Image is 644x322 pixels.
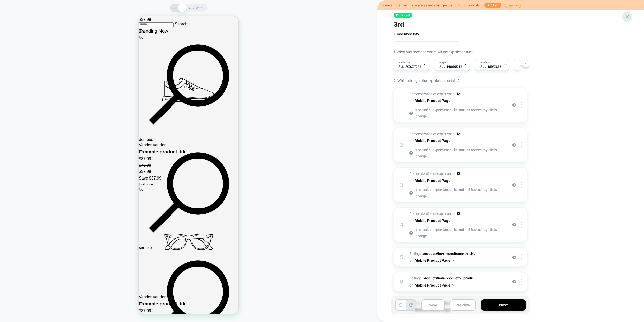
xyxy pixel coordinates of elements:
button: Preview [450,299,476,311]
span: All Visitors [398,65,421,69]
span: Pages [439,61,447,64]
strong: `12 [455,132,460,136]
button: Mobile Product Page [415,137,454,144]
img: crossed eye [512,280,516,284]
img: down arrow [452,220,454,221]
span: Personalization of experience [409,92,460,96]
span: 3rd [394,21,404,28]
button: Search [50,6,51,11]
p: the main experience is not affected by this change [409,147,505,159]
span: 1. What audience and where will the experience run? [394,50,472,54]
button: Mobile Product Page [415,217,454,224]
span: on [409,282,413,288]
span: ALL DEVICES [480,65,501,69]
img: crossed eye [512,223,516,227]
img: down arrow [452,140,454,141]
img: crossed eye [512,255,516,259]
p: the main experience is not affected by this change [409,187,505,199]
span: Audience [398,61,410,64]
img: down arrow [452,260,454,261]
span: on [409,217,413,224]
span: Devices [480,61,490,64]
img: close [521,254,522,260]
div: 2 [399,140,404,150]
img: down arrow [452,284,454,286]
img: close [521,102,522,108]
div: 3 [399,180,404,190]
span: Personalization of experience [409,132,460,136]
span: Published [394,13,412,18]
span: + Add more info [394,32,419,36]
img: down arrow [452,100,454,101]
strong: `12 [455,171,460,176]
div: 5 [399,252,404,262]
strong: `12 [455,211,460,216]
strong: `12 [455,92,460,96]
button: Mobile Product Page [415,281,454,289]
button: Mobile Product Page [415,97,454,104]
span: .productView-moreItem:nth-chi... [422,251,478,256]
img: crossed eye [512,143,516,147]
span: Trigger [519,61,529,64]
img: crossed eye [512,183,516,187]
span: Personalization of experience [409,171,460,176]
div: 6 [399,277,404,287]
img: down arrow [452,180,454,181]
img: close [521,182,522,188]
p: the main experience is not affected by this change [409,227,505,239]
img: close [521,142,522,148]
span: Editing : [409,250,505,264]
span: 2. Which changes the experience contains? [394,78,459,83]
button: Next [481,299,526,311]
span: Page Load [519,65,537,69]
span: on [409,97,413,104]
span: Personalization of experience [409,211,460,216]
img: close [521,279,522,285]
label: Search [36,6,49,10]
span: on [409,177,413,184]
span: ALL PRODUCTS [439,65,462,69]
span: Editing : [409,275,505,289]
span: on [409,137,413,144]
button: Mobile Product Page [415,257,454,264]
img: crossed eye [512,103,516,107]
div: 4 [399,220,404,230]
div: 1 [399,100,404,110]
span: CUSTOM [189,4,199,12]
p: the main experience is not affected by this change [409,107,505,119]
img: close [521,222,522,228]
button: Save [421,299,445,311]
button: Ignore [505,3,521,8]
button: Publish [484,3,501,8]
span: on [409,257,413,263]
button: Mobile Product Page [415,177,454,184]
span: .productView-product > .produ... [422,276,477,280]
